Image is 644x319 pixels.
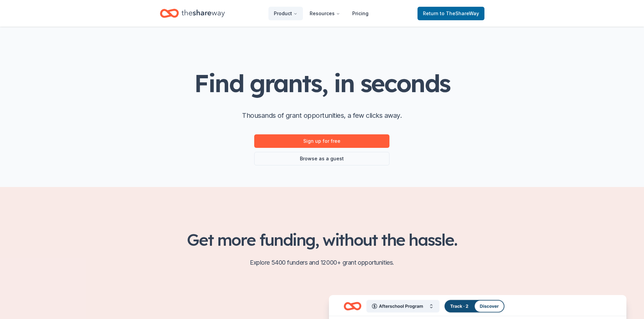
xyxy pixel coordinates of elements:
p: Explore 5400 funders and 12000+ grant opportunities. [160,257,484,268]
a: Home [160,5,225,21]
h2: Get more funding, without the hassle. [160,230,484,249]
p: Thousands of grant opportunities, a few clicks away. [242,110,402,121]
button: Product [268,7,303,20]
nav: Main [268,5,374,21]
button: Resources [304,7,345,20]
a: Pricing [347,7,374,20]
a: Returnto TheShareWay [418,7,484,20]
a: Sign up for free [254,134,389,148]
a: Browse as a guest [254,152,389,165]
span: Return [423,9,479,18]
span: to TheShareWay [440,10,479,16]
h1: Find grants, in seconds [194,70,450,97]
